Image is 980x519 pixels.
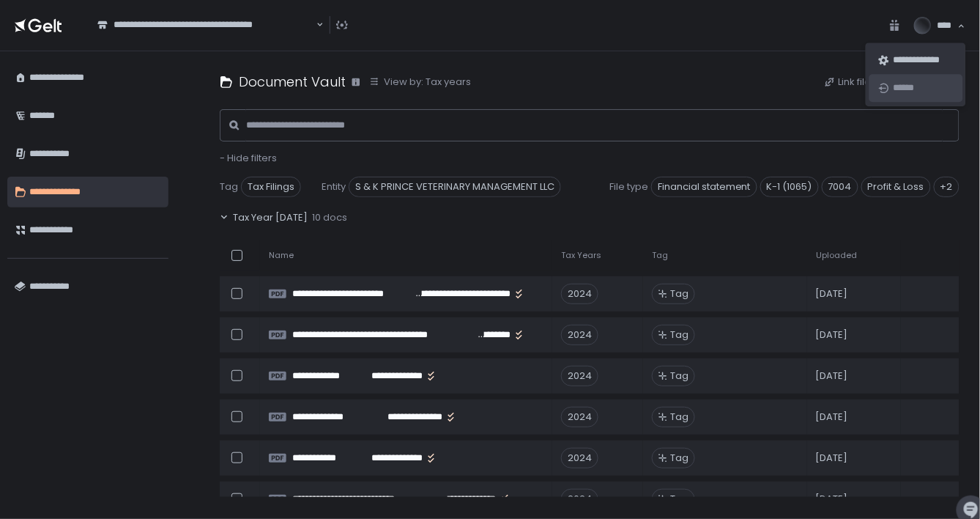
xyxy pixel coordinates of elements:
span: Tag [670,452,688,465]
div: 2024 [561,284,598,304]
span: 7004 [822,177,858,197]
span: Tag [670,287,688,301]
span: Tag [652,250,668,261]
span: [DATE] [816,452,848,465]
span: [DATE] [816,411,848,424]
input: Search for option [97,32,315,46]
span: [DATE] [816,493,848,506]
span: Tag [670,328,688,342]
span: Tax Year [DATE] [233,211,308,224]
span: Tag [670,493,688,506]
span: File type [609,180,648,194]
button: View by: Tax years [369,76,471,89]
h1: Document Vault [239,72,346,92]
span: Financial statement [651,177,757,197]
span: Profit & Loss [861,177,931,197]
span: Entity [322,180,346,194]
span: Tag [670,369,688,383]
div: 2024 [561,448,598,468]
span: Tag [220,180,238,194]
div: Search for option [88,10,324,40]
span: 10 docs [312,211,347,224]
span: Tag [670,411,688,424]
span: [DATE] [816,328,848,342]
button: - Hide filters [220,152,277,165]
div: 2024 [561,366,598,386]
span: K-1 (1065) [760,177,819,197]
div: 2024 [561,407,598,427]
div: 2024 [561,325,598,345]
div: +2 [934,177,959,197]
span: S & K PRINCE VETERINARY MANAGEMENT LLC [349,177,561,197]
span: Uploaded [816,250,857,261]
span: [DATE] [816,287,848,301]
span: Tax Filings [241,177,301,197]
span: Tax Years [561,250,601,261]
span: [DATE] [816,369,848,383]
button: Link files [824,76,877,89]
span: Name [269,250,294,261]
div: 2024 [561,489,598,509]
